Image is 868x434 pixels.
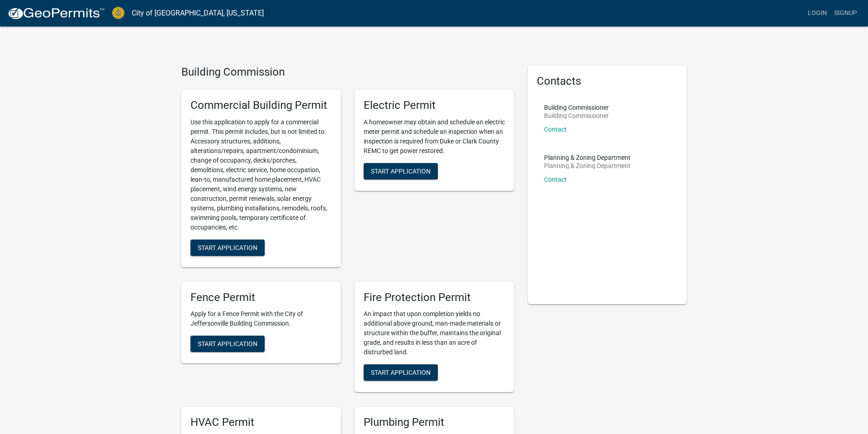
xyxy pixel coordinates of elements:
h5: Fire Protection Permit [364,291,505,304]
button: Start Application [190,336,265,352]
h4: Building Commission [181,66,514,79]
span: Start Application [198,340,257,347]
a: City of [GEOGRAPHIC_DATA], [US_STATE] [132,5,264,21]
h5: Electric Permit [364,99,505,112]
a: Contact [544,176,567,183]
p: Planning & Zoning Department [544,154,631,161]
p: Building Commissioner [544,104,609,111]
p: An impact that upon completion yields no additional above ground, man-made materials or structure... [364,309,505,357]
img: City of Jeffersonville, Indiana [112,7,124,19]
h5: Contacts [537,75,678,88]
a: Login [804,5,831,22]
p: Planning & Zoning Department [544,163,631,169]
p: Apply for a Fence Permit with the City of Jeffersonville Building Commission. [190,309,332,328]
p: A homeowner may obtain and schedule an electric meter permit and schedule an inspection when an i... [364,117,505,156]
span: Start Application [198,244,257,251]
a: Signup [831,5,861,22]
p: Building Commissioner [544,112,609,119]
button: Start Application [190,240,265,256]
h5: HVAC Permit [190,416,332,429]
h5: Fence Permit [190,291,332,304]
h5: Plumbing Permit [364,416,505,429]
span: Start Application [371,369,431,376]
button: Start Application [364,364,438,381]
button: Start Application [364,163,438,179]
p: Use this application to apply for a commercial permit. This permit includes, but is not limited t... [190,117,332,232]
h5: Commercial Building Permit [190,99,332,112]
a: Contact [544,126,567,133]
span: Start Application [371,167,431,174]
